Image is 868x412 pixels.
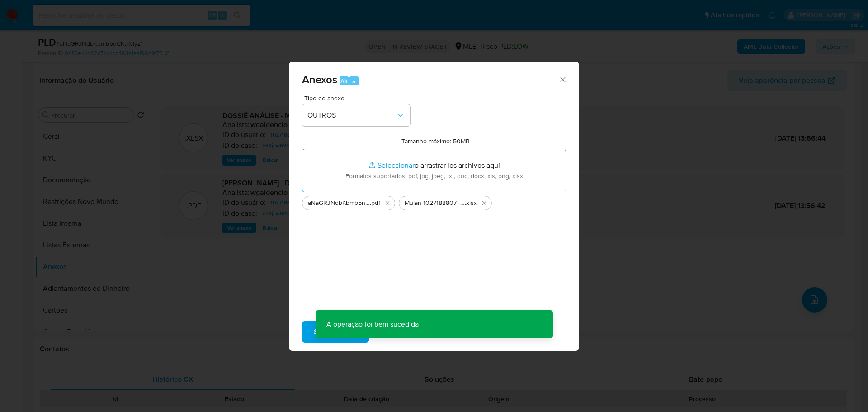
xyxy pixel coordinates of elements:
[302,192,566,210] ul: Archivos seleccionados
[340,77,348,85] span: Alt
[405,199,465,208] span: Mulan 1027188807_2025_09_29_14_07_21
[314,322,357,342] span: Subir arquivo
[307,111,396,120] span: OUTROS
[316,310,429,338] p: A operação foi bem sucedida
[304,95,413,101] span: Tipo de anexo
[302,321,369,343] button: Subir arquivo
[308,199,370,208] span: aNaGRJNdbKbmb5nCKtXvIyz1 - CPF 11801547890 - [PERSON_NAME] CAMERA
[558,75,566,83] button: Cerrar
[465,199,477,208] span: .xlsx
[479,198,490,208] button: Eliminar Mulan 1027188807_2025_09_29_14_07_21.xlsx
[302,71,337,87] span: Anexos
[401,137,470,145] label: Tamanho máximo: 50MB
[382,198,393,208] button: Eliminar aNaGRJNdbKbmb5nCKtXvIyz1 - CPF 11801547890 - FERNANDA NUNES CAMERA.pdf
[370,199,380,208] span: .pdf
[302,104,410,126] button: OUTROS
[352,77,355,85] span: a
[384,322,414,342] span: Cancelar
